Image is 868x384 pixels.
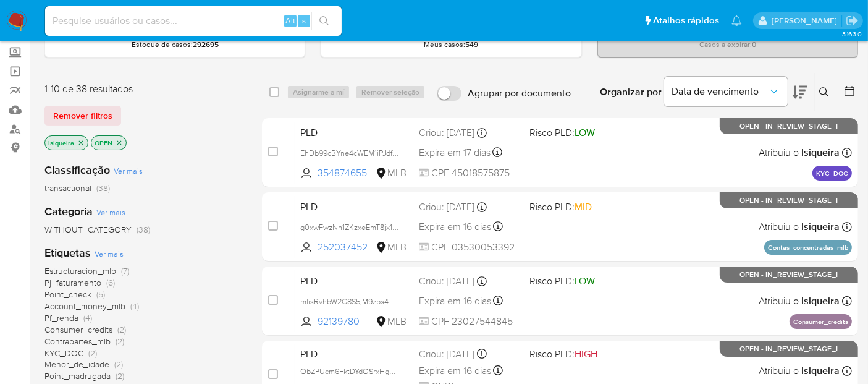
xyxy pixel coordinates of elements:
span: Atalhos rápidos [653,14,719,27]
button: search-icon [311,12,337,30]
a: Notificações [731,15,742,26]
span: 3.163.0 [842,29,862,39]
p: leticia.siqueira@mercadolivre.com [772,15,841,27]
span: Alt [285,15,295,27]
a: Sair [846,14,859,27]
span: s [302,15,306,27]
input: Pesquise usuários ou casos... [45,13,342,29]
